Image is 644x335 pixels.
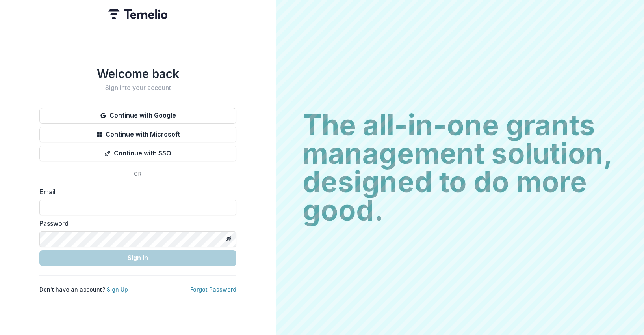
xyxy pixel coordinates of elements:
[39,108,236,124] button: Continue with Google
[39,127,236,142] button: Continue with Microsoft
[39,250,236,266] button: Sign In
[39,187,232,197] label: Email
[39,84,236,92] h2: Sign into your account
[39,67,236,81] h1: Welcome back
[107,286,128,293] a: Sign Up
[39,219,232,228] label: Password
[222,233,235,245] button: Toggle password visibility
[39,285,128,294] p: Don't have an account?
[39,146,236,161] button: Continue with SSO
[190,286,236,293] a: Forgot Password
[108,9,167,19] img: Temelio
